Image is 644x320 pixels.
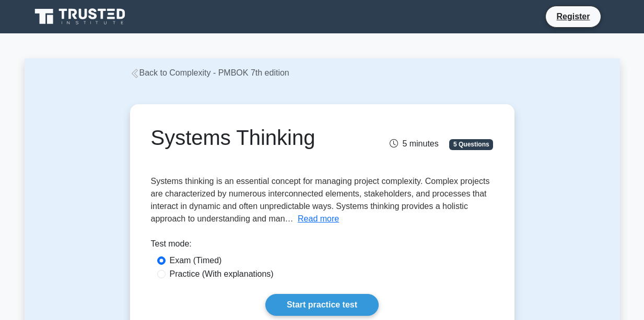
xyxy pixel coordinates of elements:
[390,139,438,148] span: 5 minutes
[170,268,274,280] label: Practice (With explanations)
[170,254,222,267] label: Exam (Timed)
[151,125,375,150] h1: Systems Thinking
[130,68,289,77] a: Back to Complexity - PMBOK 7th edition
[550,10,596,23] a: Register
[298,213,339,225] button: Read more
[151,177,490,223] span: Systems thinking is an essential concept for managing project complexity. Complex projects are ch...
[449,139,493,150] span: 5 Questions
[151,238,494,254] div: Test mode:
[265,294,379,316] a: Start practice test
